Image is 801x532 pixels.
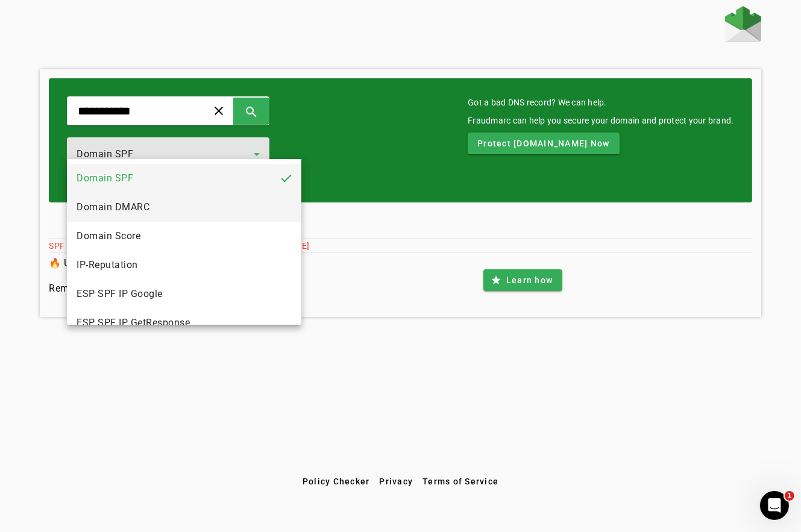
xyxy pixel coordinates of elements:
[77,200,149,214] span: Domain DMARC
[785,491,794,501] span: 1
[77,316,190,330] span: ESP SPF IP GetResponse
[77,258,138,272] span: IP-Reputation
[760,491,789,520] iframe: Intercom live chat
[77,171,133,186] span: Domain SPF
[77,287,163,301] span: ESP SPF IP Google
[77,229,140,243] span: Domain Score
